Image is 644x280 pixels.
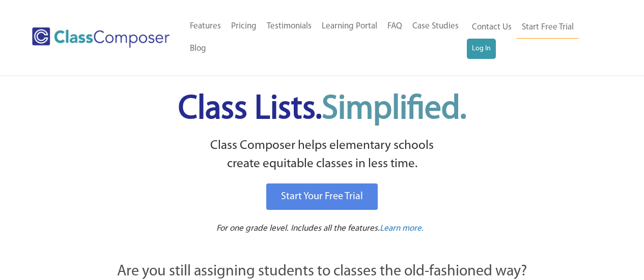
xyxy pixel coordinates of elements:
[380,223,424,235] a: Learn more.
[216,224,380,233] span: For one grade level. Includes all the features.
[185,15,467,60] nav: Header Menu
[281,192,363,202] span: Start Your Free Trial
[467,39,496,59] a: Log In
[467,16,517,39] a: Contact Us
[262,15,317,38] a: Testimonials
[382,15,407,38] a: FAQ
[517,16,579,39] a: Start Free Trial
[467,16,604,59] nav: Header Menu
[317,15,382,38] a: Learning Portal
[32,27,170,48] img: Class Composer
[322,93,466,126] span: Simplified.
[185,15,226,38] a: Features
[61,137,583,174] p: Class Composer helps elementary schools create equitable classes in less time.
[380,224,424,233] span: Learn more.
[178,93,466,126] span: Class Lists.
[185,38,211,60] a: Blog
[407,15,464,38] a: Case Studies
[226,15,262,38] a: Pricing
[266,183,378,210] a: Start Your Free Trial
